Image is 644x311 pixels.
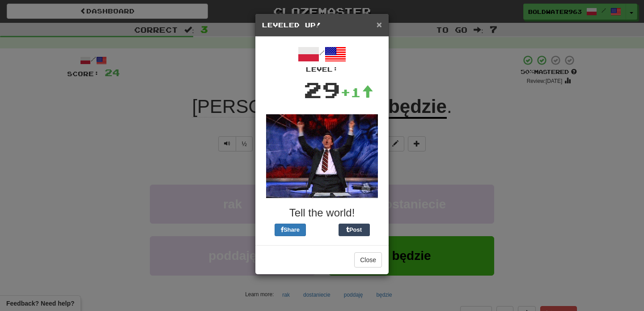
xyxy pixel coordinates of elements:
button: Post [339,224,370,236]
h5: Leveled Up! [262,21,382,30]
div: / [262,43,382,74]
button: Close [377,20,382,29]
iframe: X Post Button [306,224,339,236]
div: +1 [340,83,373,101]
button: Close [354,252,382,268]
h3: Tell the world! [262,207,382,219]
span: × [377,19,382,30]
div: Level: [262,65,382,74]
img: colbert-2-be1bfdc20e1ad268952deef278b8706a84000d88b3e313df47e9efb4a1bfc052.gif [266,114,378,198]
button: Share [275,224,306,236]
div: 29 [304,74,340,105]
